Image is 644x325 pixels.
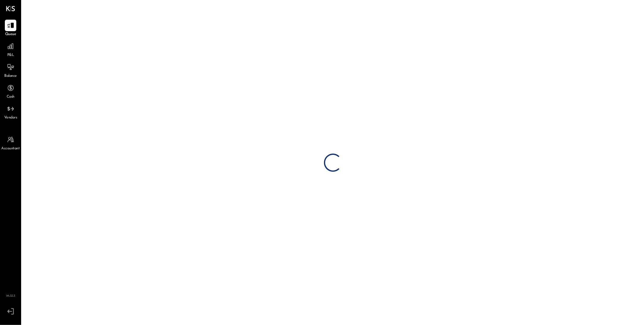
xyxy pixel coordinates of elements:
[0,61,21,79] a: Balance
[7,53,14,58] span: P&L
[4,115,17,121] span: Vendors
[0,134,21,151] a: Accountant
[0,41,21,58] a: P&L
[2,146,20,151] span: Accountant
[4,73,17,79] span: Balance
[5,32,16,37] span: Queue
[0,82,21,100] a: Cash
[0,20,21,37] a: Queue
[0,103,21,121] a: Vendors
[7,94,14,100] span: Cash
